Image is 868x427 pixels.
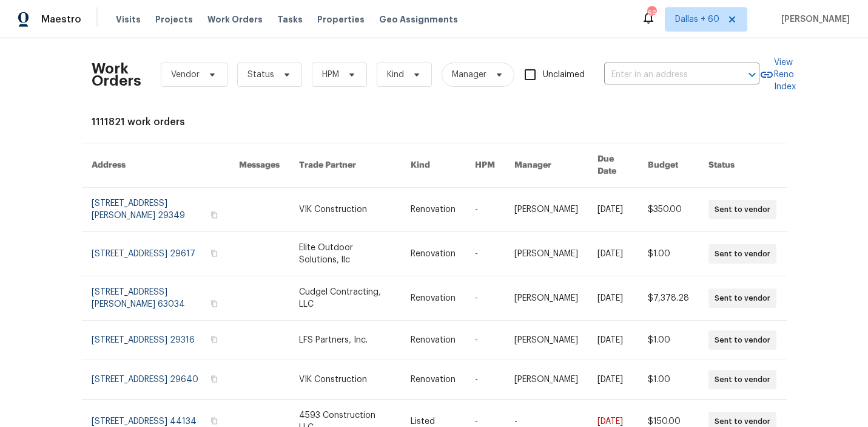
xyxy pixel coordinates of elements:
button: Open [744,66,761,83]
span: Maestro [41,13,81,26]
td: VIK Construction [289,360,401,400]
span: Unclaimed [543,69,585,81]
span: Kind [387,69,404,81]
td: Cudgel Contracting, LLC [289,276,401,321]
span: Manager [452,69,486,81]
span: Status [247,69,274,81]
button: Copy Address [209,210,220,220]
span: Geo Assignments [379,13,458,26]
button: Copy Address [209,415,220,426]
th: Manager [505,143,588,188]
span: Tasks [277,15,303,24]
td: LFS Partners, Inc. [289,321,401,360]
th: Kind [401,143,465,188]
td: VIK Construction [289,188,401,232]
th: Status [699,143,786,188]
button: Copy Address [209,248,220,259]
a: View Reno Index [759,56,796,93]
span: Vendor [171,69,200,81]
th: HPM [465,143,505,188]
td: Elite Outdoor Solutions, llc [289,232,401,276]
td: - [465,232,505,276]
button: Copy Address [209,298,220,309]
td: [PERSON_NAME] [505,276,588,321]
td: - [465,321,505,360]
td: [PERSON_NAME] [505,321,588,360]
td: Renovation [401,360,465,400]
th: Trade Partner [289,143,401,188]
td: Renovation [401,321,465,360]
th: Budget [638,143,699,188]
th: Due Date [588,143,639,188]
td: [PERSON_NAME] [505,188,588,232]
span: [PERSON_NAME] [776,13,850,26]
td: - [465,276,505,321]
span: Visits [116,13,141,26]
td: [PERSON_NAME] [505,360,588,400]
th: Messages [229,143,289,188]
td: Renovation [401,188,465,232]
span: Dallas + 60 [675,13,719,26]
h2: Work Orders [92,63,141,87]
td: - [465,188,505,232]
td: Renovation [401,276,465,321]
input: Enter in an address [604,66,725,84]
td: [PERSON_NAME] [505,232,588,276]
span: HPM [322,69,339,81]
div: 1111821 work orders [92,116,777,128]
span: Properties [317,13,365,26]
button: Copy Address [209,374,220,384]
td: Renovation [401,232,465,276]
div: 692 [647,7,656,19]
th: Address [82,143,229,188]
button: Copy Address [209,334,220,345]
span: Projects [155,13,193,26]
span: Work Orders [207,13,263,26]
td: - [465,360,505,400]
